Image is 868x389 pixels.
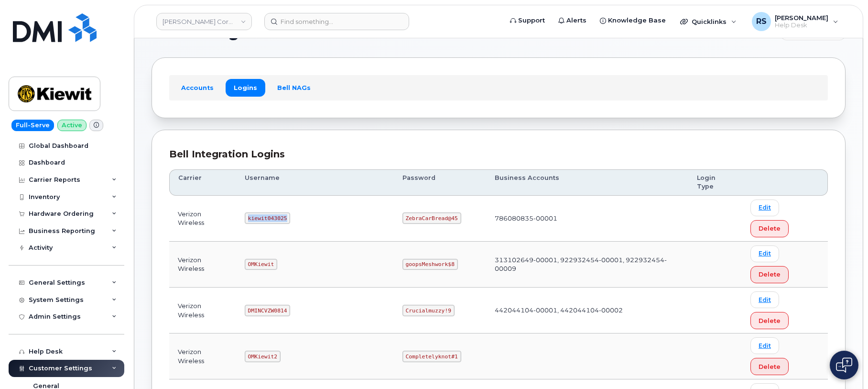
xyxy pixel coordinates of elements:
img: Open chat [836,357,852,373]
th: Business Accounts [486,169,689,196]
a: Edit [750,291,779,308]
th: Username [236,169,394,196]
span: Help Desk [775,22,828,29]
button: Delete [750,220,789,237]
input: Find something... [264,13,409,30]
a: Support [503,11,552,30]
span: Alerts [566,16,586,25]
code: OMKiewit [245,259,277,270]
td: Verizon Wireless [169,242,236,288]
a: Edit [750,200,779,216]
div: Quicklinks [673,12,743,31]
th: Login Type [688,169,742,196]
button: Delete [750,312,789,329]
td: Verizon Wireless [169,288,236,333]
div: Bell Integration Logins [169,147,828,161]
a: Knowledge Base [593,11,673,30]
a: Logins [226,79,265,96]
code: Completelyknot#1 [402,351,461,362]
code: kiewit043025 [245,212,290,224]
td: 786080835-00001 [486,196,689,242]
a: Edit [750,337,779,354]
button: Delete [750,358,789,375]
th: Password [394,169,486,196]
code: OMKiewit2 [245,351,281,362]
td: Verizon Wireless [169,196,236,242]
a: Edit [750,245,779,262]
button: Delete [750,266,789,283]
span: Support [518,16,545,25]
th: Carrier [169,169,236,196]
span: RS [756,16,767,27]
code: ZebraCarBread@45 [402,212,461,224]
span: Delete [759,270,781,279]
code: goopsMeshwork$8 [402,259,458,270]
code: DMINCVZW0814 [245,305,290,316]
span: Carrier Logins [152,25,262,39]
span: Delete [759,224,781,233]
div: Randy Sayres [745,12,845,31]
span: Delete [759,362,781,371]
td: 442044104-00001, 442044104-00002 [486,288,689,333]
span: Quicklinks [692,18,727,25]
span: Delete [759,316,781,325]
a: Alerts [552,11,593,30]
a: Kiewit Corporation [156,13,252,30]
td: Verizon Wireless [169,333,236,379]
code: Crucialmuzzy!9 [402,305,455,316]
td: 313102649-00001, 922932454-00001, 922932454-00009 [486,242,689,288]
a: Accounts [173,79,222,96]
span: Knowledge Base [608,16,666,25]
a: Bell NAGs [269,79,319,96]
span: [PERSON_NAME] [775,14,828,22]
